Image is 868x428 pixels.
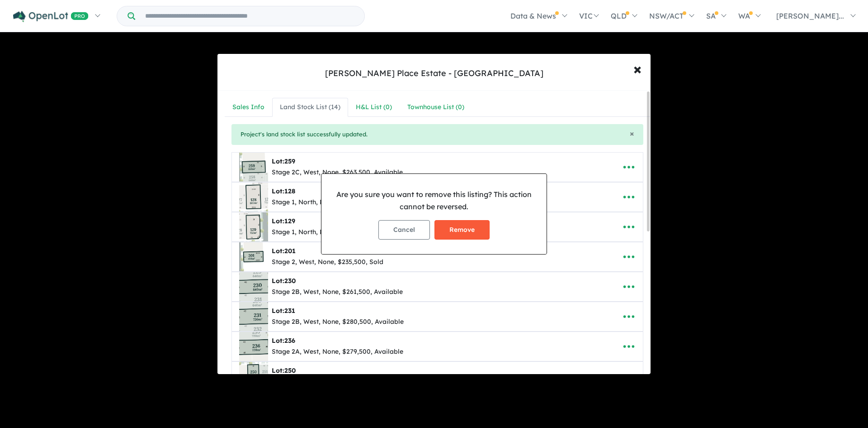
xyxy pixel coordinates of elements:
button: Cancel [378,220,430,240]
p: Are you sure you want to remove this listing? This action cannot be reversed. [329,188,539,213]
input: Try estate name, suburb, builder or developer [137,6,363,26]
span: [PERSON_NAME]... [776,11,844,20]
button: Remove [434,220,490,240]
img: Openlot PRO Logo White [13,11,89,22]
